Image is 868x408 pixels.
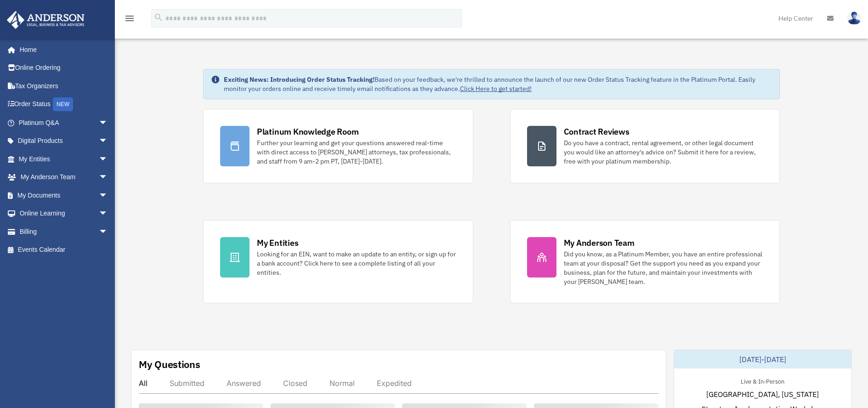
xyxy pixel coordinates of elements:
[564,249,763,286] div: Did you know, as a Platinum Member, you have an entire professional team at your disposal? Get th...
[460,85,532,93] a: Click Here to get started!
[6,204,122,223] a: Online Learningarrow_drop_down
[733,376,792,385] div: Live & In-Person
[6,77,122,95] a: Tax Organizers
[564,138,763,166] div: Do you have a contract, rental agreement, or other legal document you would like an attorney's ad...
[124,16,135,24] a: menu
[6,241,122,259] a: Events Calendar
[99,186,117,205] span: arrow_drop_down
[257,249,456,277] div: Looking for an EIN, want to make an update to an entity, or sign up for a bank account? Click her...
[99,222,117,241] span: arrow_drop_down
[257,126,359,137] div: Platinum Knowledge Room
[170,379,204,388] div: Submitted
[564,237,635,249] div: My Anderson Team
[6,186,122,204] a: My Documentsarrow_drop_down
[6,113,122,132] a: Platinum Q&Aarrow_drop_down
[99,113,117,132] span: arrow_drop_down
[510,220,780,303] a: My Anderson Team Did you know, as a Platinum Member, you have an entire professional team at your...
[203,109,473,183] a: Platinum Knowledge Room Further your learning and get your questions answered real-time with dire...
[99,132,117,151] span: arrow_drop_down
[6,59,122,77] a: Online Ordering
[99,150,117,169] span: arrow_drop_down
[224,75,772,93] div: Based on your feedback, we're thrilled to announce the launch of our new Order Status Tracking fe...
[329,379,355,388] div: Normal
[564,126,630,137] div: Contract Reviews
[6,95,122,114] a: Order StatusNEW
[124,13,135,24] i: menu
[99,168,117,187] span: arrow_drop_down
[510,109,780,183] a: Contract Reviews Do you have a contract, rental agreement, or other legal document you would like...
[283,379,307,388] div: Closed
[4,11,87,29] img: Anderson Advisors Platinum Portal
[257,138,456,166] div: Further your learning and get your questions answered real-time with direct access to [PERSON_NAM...
[53,97,73,111] div: NEW
[706,389,819,400] span: [GEOGRAPHIC_DATA], [US_STATE]
[6,150,122,168] a: My Entitiesarrow_drop_down
[227,379,261,388] div: Answered
[139,379,148,388] div: All
[153,12,164,23] i: search
[99,204,117,223] span: arrow_drop_down
[674,350,851,368] div: [DATE]-[DATE]
[847,11,861,25] img: User Pic
[139,357,200,371] div: My Questions
[377,379,412,388] div: Expedited
[6,222,122,241] a: Billingarrow_drop_down
[6,132,122,150] a: Digital Productsarrow_drop_down
[6,168,122,187] a: My Anderson Teamarrow_drop_down
[6,40,117,59] a: Home
[224,75,374,84] strong: Exciting News: Introducing Order Status Tracking!
[203,220,473,303] a: My Entities Looking for an EIN, want to make an update to an entity, or sign up for a bank accoun...
[257,237,298,249] div: My Entities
